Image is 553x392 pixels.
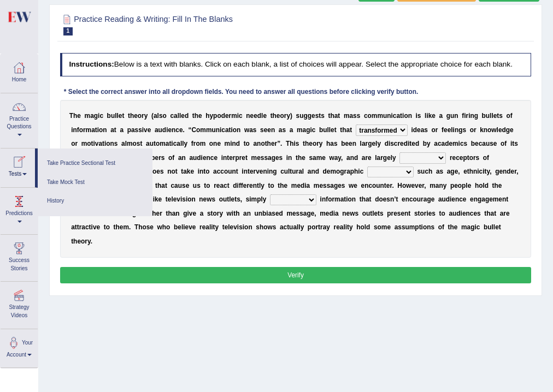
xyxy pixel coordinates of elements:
[134,112,138,120] b: e
[468,112,470,120] b: i
[444,126,448,134] b: e
[296,140,299,147] b: s
[191,126,196,134] b: C
[98,140,102,147] b: a
[506,126,510,134] b: g
[125,140,127,147] b: l
[154,112,157,120] b: a
[439,112,443,120] b: a
[340,126,342,134] b: t
[462,112,464,120] b: f
[372,140,375,147] b: e
[454,112,458,120] b: n
[334,126,337,134] b: t
[338,112,340,120] b: t
[299,112,303,120] b: u
[296,112,300,120] b: s
[350,126,352,134] b: t
[116,112,118,120] b: l
[179,112,181,120] b: l
[237,112,239,120] b: i
[249,126,253,134] b: a
[191,140,193,147] b: f
[99,112,103,120] b: c
[490,112,491,120] b: l
[77,126,79,134] b: f
[360,140,362,147] b: l
[231,112,237,120] b: m
[421,126,425,134] b: a
[280,112,284,120] b: o
[448,126,451,134] b: e
[462,126,466,134] b: s
[211,126,215,134] b: u
[263,112,267,120] b: e
[334,112,338,120] b: a
[151,112,154,120] b: (
[257,140,261,147] b: n
[216,126,220,134] b: n
[205,112,209,120] b: h
[244,140,246,147] b: t
[154,140,156,147] b: t
[265,140,267,147] b: t
[196,140,199,147] b: o
[182,140,184,147] b: l
[345,140,349,147] b: e
[428,112,432,120] b: k
[1,329,38,365] a: Your Account
[97,126,99,134] b: i
[128,112,130,120] b: t
[464,112,466,120] b: i
[192,112,195,120] b: t
[502,126,506,134] b: d
[225,140,231,147] b: m
[432,126,436,134] b: o
[60,88,422,98] div: * Select the correct answer into all dropdown fields. You need to answer all questions before cli...
[470,112,474,120] b: n
[121,140,125,147] b: a
[155,126,158,134] b: a
[271,140,275,147] b: e
[140,140,142,147] b: t
[195,112,198,120] b: h
[169,140,171,147] b: t
[106,140,110,147] b: o
[137,140,140,147] b: s
[95,140,99,147] b: v
[499,112,503,120] b: s
[170,112,174,120] b: c
[175,126,179,134] b: c
[1,54,38,90] a: Home
[294,140,296,147] b: i
[168,126,172,134] b: e
[60,53,532,76] h4: Below is a text with blanks. Click on each blank, a list of choices will appear. Select the appro...
[150,140,154,147] b: u
[173,140,177,147] b: c
[319,140,323,147] b: y
[114,126,116,134] b: t
[510,112,513,120] b: f
[413,126,417,134] b: d
[364,112,368,120] b: c
[334,140,338,147] b: s
[196,126,200,134] b: o
[43,192,147,211] a: History
[91,140,93,147] b: t
[75,140,78,147] b: r
[498,126,502,134] b: e
[178,112,179,120] b: l
[229,126,231,134] b: t
[290,126,293,134] b: a
[1,235,38,278] a: Success Stories
[375,140,377,147] b: l
[246,140,250,147] b: o
[480,126,484,134] b: k
[273,112,276,120] b: h
[157,112,159,120] b: l
[198,112,202,120] b: e
[432,112,436,120] b: e
[95,126,97,134] b: t
[372,112,378,120] b: m
[71,126,73,134] b: i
